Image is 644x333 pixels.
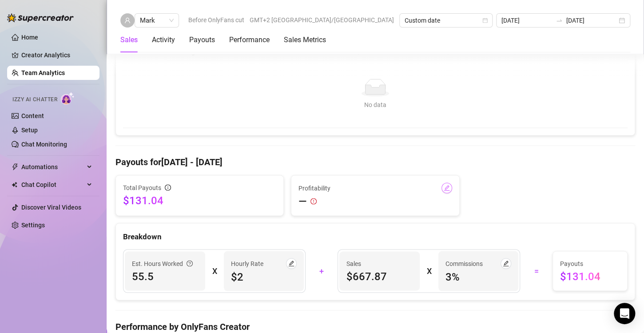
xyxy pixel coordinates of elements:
a: Settings [21,222,45,229]
span: Automations [21,160,84,174]
span: question-circle [187,258,193,268]
div: Performance [229,35,270,45]
div: Sales [120,35,138,45]
span: GMT+2 [GEOGRAPHIC_DATA]/[GEOGRAPHIC_DATA] [250,13,394,27]
span: Payouts [560,258,620,268]
a: Discover Viral Videos [21,204,81,211]
span: edit [444,185,450,191]
img: AI Chatter [61,92,75,105]
span: $2 [231,270,297,284]
span: 55.5 [132,269,198,283]
span: Profitability [298,183,330,193]
span: edit [288,260,294,266]
div: = [525,264,547,278]
span: Before OnlyFans cut [188,13,244,27]
h4: Performance by OnlyFans Creator [115,320,635,333]
span: info-circle [165,184,171,190]
div: No data [132,100,619,110]
a: Setup [21,127,38,134]
div: Sales Metrics [284,35,326,45]
a: Content [21,112,44,119]
span: Mark [140,14,174,27]
span: — [298,194,307,208]
input: Start date [501,16,552,25]
div: Breakdown [123,230,628,242]
span: $131.04 [560,269,620,283]
div: Payouts [189,35,215,45]
a: Team Analytics [21,69,65,76]
span: edit [503,260,509,266]
div: + [311,264,332,278]
span: calendar [482,18,488,23]
div: X [212,264,217,278]
span: $131.04 [123,193,276,207]
span: $667.87 [346,269,413,283]
span: exclamation-circle [310,198,317,204]
div: Est. Hours Worked [132,258,193,268]
img: logo-BBDzfeDw.svg [7,13,74,22]
input: End date [566,16,617,25]
article: Hourly Rate [231,258,263,268]
span: thunderbolt [12,163,19,170]
img: Chat Copilot [12,182,17,188]
span: swap-right [556,17,563,24]
span: Custom date [405,14,487,27]
span: to [556,17,563,24]
a: Chat Monitoring [21,141,67,148]
h4: Payouts for [DATE] - [DATE] [115,155,635,168]
span: Total Payouts [123,182,161,192]
span: Chat Copilot [21,178,84,192]
div: Open Intercom Messenger [614,303,635,324]
div: Activity [152,35,175,45]
span: Izzy AI Chatter [12,95,57,104]
a: Home [21,34,38,41]
a: Creator Analytics [21,48,92,62]
span: user [124,17,131,24]
article: Commissions [445,258,483,268]
span: Sales [346,258,413,268]
span: 3 % [445,270,512,284]
div: X [427,264,431,278]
